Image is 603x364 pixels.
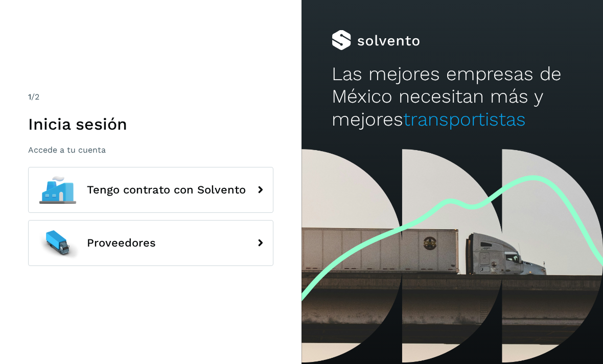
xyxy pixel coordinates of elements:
h2: Las mejores empresas de México necesitan más y mejores [332,63,573,131]
button: Tengo contrato con Solvento [28,167,273,213]
span: Tengo contrato con Solvento [87,184,246,196]
span: transportistas [403,108,526,130]
span: Proveedores [87,237,156,249]
h1: Inicia sesión [28,114,273,134]
p: Accede a tu cuenta [28,145,273,155]
button: Proveedores [28,220,273,266]
div: /2 [28,91,273,103]
span: 1 [28,92,31,102]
